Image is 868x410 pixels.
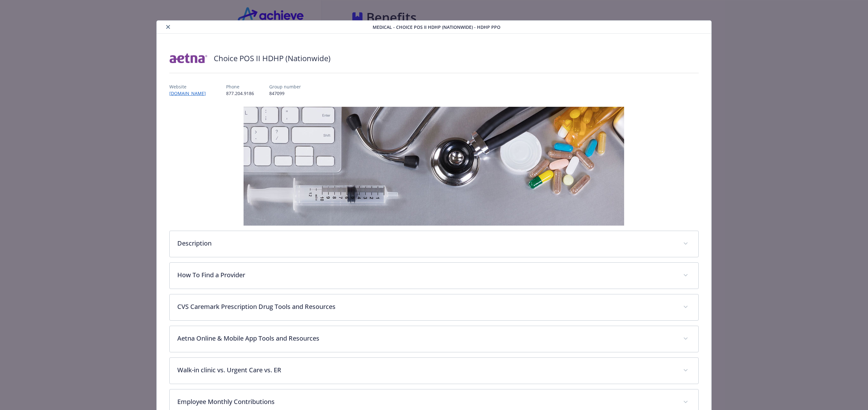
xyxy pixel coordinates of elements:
[226,83,254,90] p: Phone
[177,365,676,375] p: Walk-in clinic vs. Urgent Care vs. ER
[170,231,699,257] div: Description
[169,83,211,90] p: Website
[226,90,254,97] p: 877.204.9186
[169,49,207,68] img: Aetna Inc
[269,83,301,90] p: Group number
[177,334,676,343] p: Aetna Online & Mobile App Tools and Resources
[177,270,676,280] p: How To Find a Provider
[244,107,624,226] img: banner
[170,326,699,352] div: Aetna Online & Mobile App Tools and Resources
[177,302,676,311] p: CVS Caremark Prescription Drug Tools and Resources
[169,90,211,96] a: [DOMAIN_NAME]
[170,294,699,320] div: CVS Caremark Prescription Drug Tools and Resources
[214,53,330,64] h2: Choice POS II HDHP (Nationwide)
[164,23,172,31] button: close
[373,24,500,30] span: Medical - Choice POS II HDHP (Nationwide) - HDHP PPO
[177,239,676,248] p: Description
[177,397,676,407] p: Employee Monthly Contributions
[170,263,699,289] div: How To Find a Provider
[269,90,301,97] p: 847099
[170,358,699,384] div: Walk-in clinic vs. Urgent Care vs. ER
